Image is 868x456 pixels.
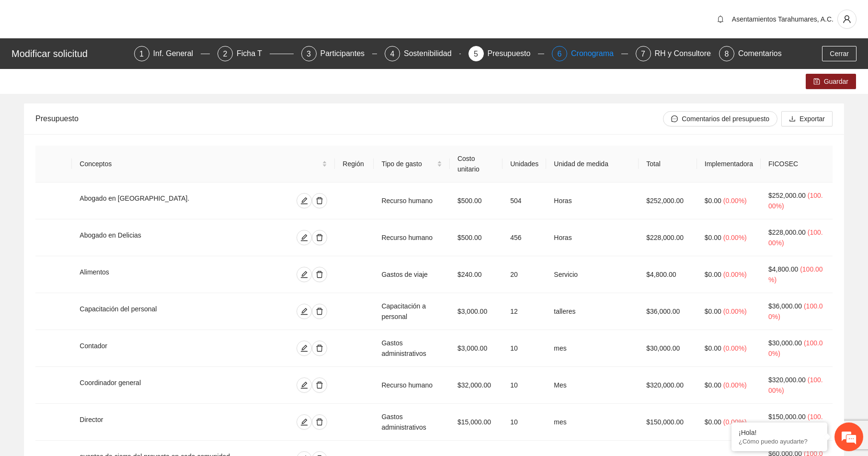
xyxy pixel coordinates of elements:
div: 8Comentarios [719,46,782,61]
td: 10 [503,330,546,367]
td: talleres [546,293,639,330]
div: 6Cronograma [552,46,628,61]
span: ( 0.00% ) [723,308,747,315]
td: $150,000.00 [639,404,697,441]
span: $0.00 [705,271,721,278]
td: $30,000.00 [639,330,697,367]
span: $0.00 [705,197,721,205]
td: $32,000.00 [450,367,503,404]
span: $252,000.00 [768,192,806,199]
th: Conceptos [72,146,335,182]
span: $320,000.00 [768,376,806,384]
div: Presupuesto [488,46,538,61]
span: delete [312,418,327,426]
div: Presupuesto [35,105,663,132]
td: Gastos administrativos [374,404,450,441]
span: edit [297,381,311,389]
th: FICOSEC [761,146,833,182]
span: download [789,115,796,123]
td: $3,000.00 [450,293,503,330]
span: Guardar [824,76,848,87]
div: Chatee con nosotros ahora [50,49,161,61]
button: saveGuardar [806,74,856,89]
td: 20 [503,256,546,293]
span: ( 100.00% ) [768,339,823,357]
button: edit [297,230,312,245]
span: 8 [725,50,729,58]
div: 1Inf. General [134,46,210,61]
td: $228,000.00 [639,219,697,256]
button: delete [312,377,327,393]
td: 456 [503,219,546,256]
div: 7RH y Consultores [636,46,712,61]
td: $500.00 [450,182,503,219]
th: Total [639,146,697,182]
span: $0.00 [705,344,721,352]
td: mes [546,404,639,441]
div: Director [80,414,200,430]
p: ¿Cómo puedo ayudarte? [739,438,820,445]
span: 1 [139,50,144,58]
td: $320,000.00 [639,367,697,404]
span: save [813,78,820,86]
span: Asentamientos Tarahumares, A.C. [732,15,834,23]
span: $36,000.00 [768,302,802,310]
span: ( 0.00% ) [723,197,747,205]
td: 10 [503,404,546,441]
div: Minimizar ventana de chat en vivo [157,5,180,28]
td: $3,000.00 [450,330,503,367]
span: Conceptos [80,159,320,169]
span: Comentarios del presupuesto [682,114,769,124]
div: Modificar solicitud [11,46,128,61]
span: delete [312,344,327,352]
td: $240.00 [450,256,503,293]
button: edit [297,414,312,430]
td: Gastos administrativos [374,330,450,367]
div: RH y Consultores [655,46,722,61]
td: $252,000.00 [639,182,697,219]
textarea: Escriba su mensaje y pulse “Intro” [5,262,183,295]
span: edit [297,418,311,426]
div: 3Participantes [301,46,377,61]
span: bell [713,15,728,23]
button: downloadExportar [781,111,833,126]
span: 7 [641,50,645,58]
span: $30,000.00 [768,339,802,347]
div: ¡Hola! [739,429,820,436]
div: Sostenibilidad [404,46,459,61]
button: delete [312,267,327,282]
td: Mes [546,367,639,404]
div: Contador [80,341,202,356]
span: Cerrar [830,48,849,59]
span: edit [297,271,311,278]
span: $0.00 [705,234,721,241]
span: edit [297,234,311,241]
div: Coordinador general [80,377,218,393]
div: Participantes [320,46,373,61]
button: edit [297,377,312,393]
th: Región [335,146,374,182]
span: ( 100.00% ) [768,265,823,284]
span: 5 [474,50,478,58]
span: ( 0.00% ) [723,381,747,389]
span: ( 0.00% ) [723,418,747,426]
button: Cerrar [822,46,857,61]
button: bell [713,11,728,27]
span: ( 0.00% ) [723,271,747,278]
td: $36,000.00 [639,293,697,330]
th: Implementadora [697,146,761,182]
span: $0.00 [705,308,721,315]
td: 12 [503,293,546,330]
span: $0.00 [705,381,721,389]
td: Horas [546,219,639,256]
td: $15,000.00 [450,404,503,441]
span: $150,000.00 [768,413,806,421]
div: Capacitación del personal [80,304,227,319]
span: 6 [558,50,562,58]
span: 4 [390,50,395,58]
td: Gastos de viaje [374,256,450,293]
td: Recurso humano [374,367,450,404]
div: Comentarios [738,46,782,61]
button: edit [297,304,312,319]
span: $228,000.00 [768,228,806,236]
